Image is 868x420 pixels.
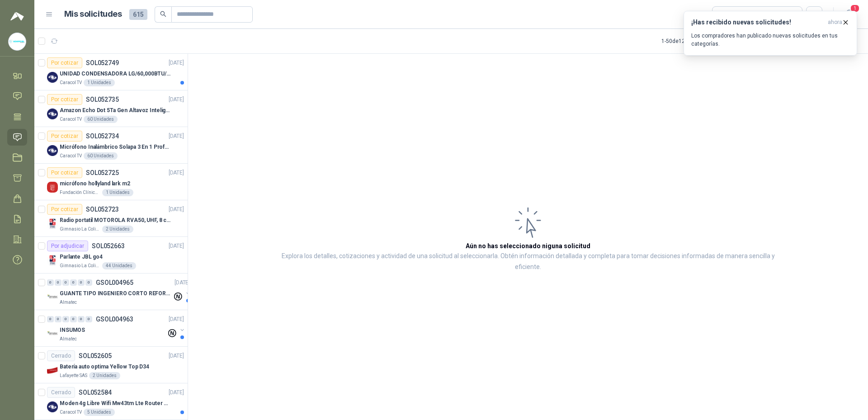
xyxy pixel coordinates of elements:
div: 0 [55,279,61,286]
div: 60 Unidades [84,152,118,160]
div: 0 [78,316,85,322]
img: Company Logo [47,182,58,193]
img: Company Logo [47,328,58,339]
p: [DATE] [169,315,184,324]
p: SOL052663 [92,243,125,249]
img: Company Logo [47,145,58,156]
div: Por cotizar [47,204,82,215]
p: [DATE] [169,95,184,104]
p: UNIDAD CONDENSADORA LG/60,000BTU/220V/R410A: I [60,70,172,78]
p: Gimnasio La Colina [60,262,100,269]
div: 1 - 50 de 1230 [661,34,720,48]
p: [DATE] [175,278,190,287]
a: Por cotizarSOL052749[DATE] Company LogoUNIDAD CONDENSADORA LG/60,000BTU/220V/R410A: ICaracol TV1 ... [34,54,188,90]
p: Lafayette SAS [60,372,87,379]
p: SOL052723 [86,206,119,212]
p: Los compradores han publicado nuevas solicitudes en tus categorías. [691,32,849,48]
a: Por cotizarSOL052723[DATE] Company LogoRadio portatil MOTOROLA RVA50, UHF, 8 canales, 500MWGimnas... [34,200,188,237]
p: Amazon Echo Dot 5Ta Gen Altavoz Inteligente Alexa Azul [60,106,172,115]
a: Por cotizarSOL052725[DATE] Company Logomicrófono hollyland lark m2Fundación Clínica Shaio1 Unidades [34,164,188,200]
div: 5 Unidades [84,409,115,416]
p: GUANTE TIPO INGENIERO CORTO REFORZADO [60,289,172,298]
div: Por cotizar [47,94,82,105]
p: Almatec [60,299,77,306]
p: Almatec [60,335,77,343]
img: Company Logo [47,365,58,376]
p: [DATE] [169,59,184,67]
div: 1 Unidades [84,79,115,86]
a: 0 0 0 0 0 0 GSOL004965[DATE] Company LogoGUANTE TIPO INGENIERO CORTO REFORZADOAlmatec [47,277,192,306]
p: INSUMOS [60,326,85,335]
a: 0 0 0 0 0 0 GSOL004963[DATE] Company LogoINSUMOSAlmatec [47,314,186,343]
button: ¡Has recibido nuevas solicitudes!ahora Los compradores han publicado nuevas solicitudes en tus ca... [684,11,857,56]
img: Company Logo [9,33,26,50]
a: CerradoSOL052584[DATE] Company LogoModen 4g Libre Wifi Mw43tm Lte Router Móvil Internet 5ghzCarac... [34,383,188,420]
div: 0 [85,279,92,286]
p: Gimnasio La Colina [60,226,100,233]
img: Company Logo [47,401,58,412]
p: SOL052735 [86,96,119,103]
div: 0 [78,279,85,286]
p: Radio portatil MOTOROLA RVA50, UHF, 8 canales, 500MW [60,216,172,225]
h1: Mis solicitudes [64,8,122,21]
div: 2 Unidades [89,372,120,379]
p: Caracol TV [60,116,82,123]
h3: Aún no has seleccionado niguna solicitud [466,241,590,251]
p: Explora los detalles, cotizaciones y actividad de una solicitud al seleccionarla. Obtén informaci... [278,251,778,273]
p: Caracol TV [60,79,82,86]
div: 0 [62,316,69,322]
p: SOL052725 [86,170,119,176]
span: 615 [129,9,147,20]
a: Por adjudicarSOL052663[DATE] Company LogoParlante JBL go4Gimnasio La Colina44 Unidades [34,237,188,274]
a: CerradoSOL052605[DATE] Company LogoBatería auto optima Yellow Top D34Lafayette SAS2 Unidades [34,347,188,383]
div: Por cotizar [47,167,82,178]
p: SOL052734 [86,133,119,139]
div: 60 Unidades [84,116,118,123]
div: 0 [47,316,54,322]
p: SOL052605 [79,353,112,359]
img: Company Logo [47,292,58,302]
span: 1 [850,4,860,13]
p: Parlante JBL go4 [60,253,103,261]
p: SOL052749 [86,60,119,66]
a: Por cotizarSOL052735[DATE] Company LogoAmazon Echo Dot 5Ta Gen Altavoz Inteligente Alexa AzulCara... [34,90,188,127]
div: Por adjudicar [47,241,88,251]
h3: ¡Has recibido nuevas solicitudes! [691,19,824,26]
div: 0 [70,316,77,322]
p: Moden 4g Libre Wifi Mw43tm Lte Router Móvil Internet 5ghz [60,399,172,408]
p: GSOL004965 [96,279,133,286]
p: [DATE] [169,352,184,360]
div: 1 Unidades [102,189,133,196]
a: Por cotizarSOL052734[DATE] Company LogoMicrófono Inalámbrico Solapa 3 En 1 Profesional F11-2 X2Ca... [34,127,188,164]
div: Todas [718,9,737,19]
img: Logo peakr [10,11,24,22]
p: micrófono hollyland lark m2 [60,179,130,188]
img: Company Logo [47,255,58,266]
div: 44 Unidades [102,262,136,269]
p: [DATE] [169,388,184,397]
div: 0 [55,316,61,322]
p: Caracol TV [60,152,82,160]
div: 0 [85,316,92,322]
div: 0 [47,279,54,286]
p: Micrófono Inalámbrico Solapa 3 En 1 Profesional F11-2 X2 [60,143,172,151]
p: [DATE] [169,132,184,141]
span: ahora [828,19,842,26]
img: Company Logo [47,218,58,229]
img: Company Logo [47,109,58,119]
div: Cerrado [47,350,75,361]
div: Por cotizar [47,131,82,142]
div: Por cotizar [47,57,82,68]
p: Batería auto optima Yellow Top D34 [60,363,149,371]
p: [DATE] [169,242,184,250]
img: Company Logo [47,72,58,83]
div: Cerrado [47,387,75,398]
p: [DATE] [169,169,184,177]
div: 2 Unidades [102,226,133,233]
p: SOL052584 [79,389,112,396]
span: search [160,11,166,17]
button: 1 [841,6,857,23]
p: GSOL004963 [96,316,133,322]
div: 0 [62,279,69,286]
p: Fundación Clínica Shaio [60,189,100,196]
